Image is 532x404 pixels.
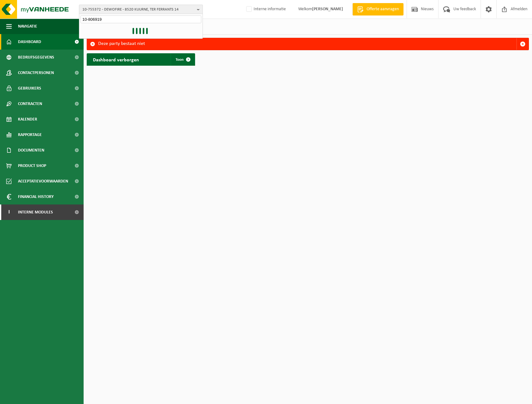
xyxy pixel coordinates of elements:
[18,127,42,143] span: Rapportage
[18,50,54,65] span: Bedrijfsgegevens
[312,7,343,11] strong: [PERSON_NAME]
[352,3,403,15] a: Offerte aanvragen
[365,6,400,12] span: Offerte aanvragen
[18,189,54,204] span: Financial History
[245,5,286,14] label: Interne informatie
[18,81,41,96] span: Gebruikers
[6,204,12,220] span: I
[18,19,37,34] span: Navigatie
[18,173,68,189] span: Acceptatievoorwaarden
[18,112,37,127] span: Kalender
[98,38,517,50] div: Deze party bestaat niet
[82,5,194,14] span: 10-755372 - DEWOFIRE - 8520 KUURNE, TER FERRANTS 14
[18,204,53,220] span: Interne modules
[79,5,203,14] button: 10-755372 - DEWOFIRE - 8520 KUURNE, TER FERRANTS 14
[18,34,41,50] span: Dashboard
[171,53,194,66] a: Toon
[18,158,46,173] span: Product Shop
[18,96,42,112] span: Contracten
[87,53,145,65] h2: Dashboard verborgen
[176,58,184,62] span: Toon
[18,65,54,81] span: Contactpersonen
[18,143,44,158] span: Documenten
[81,15,201,23] input: Zoeken naar gekoppelde vestigingen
